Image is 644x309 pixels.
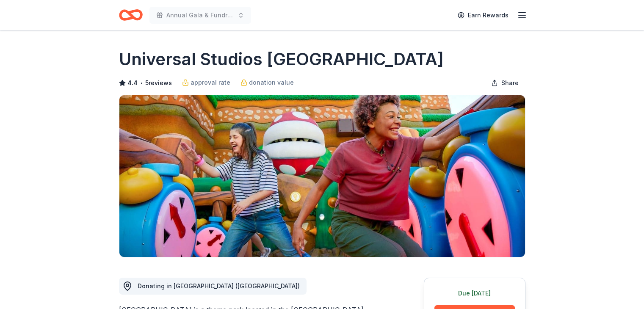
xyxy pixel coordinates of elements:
span: 4.4 [127,78,138,88]
a: approval rate [182,77,230,88]
button: Annual Gala & Fundraiser [149,7,251,24]
div: Due [DATE] [434,288,515,298]
span: Donating in [GEOGRAPHIC_DATA] ([GEOGRAPHIC_DATA]) [138,282,300,290]
a: Earn Rewards [453,8,514,23]
img: Image for Universal Studios Hollywood [119,95,525,257]
span: • [140,80,143,86]
a: donation value [240,77,294,88]
span: approval rate [191,77,230,88]
h1: Universal Studios [GEOGRAPHIC_DATA] [119,47,444,71]
span: Share [501,78,519,88]
span: Annual Gala & Fundraiser [166,10,234,20]
button: Share [484,74,525,91]
span: donation value [249,77,294,88]
button: 5reviews [145,78,172,88]
a: Home [119,5,143,25]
